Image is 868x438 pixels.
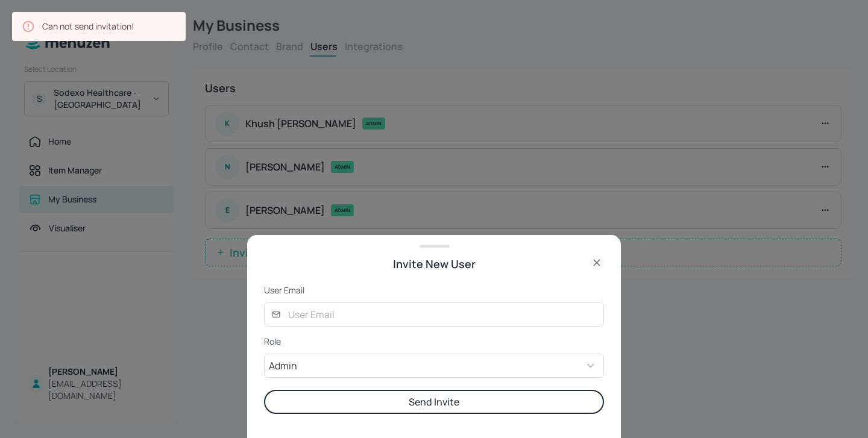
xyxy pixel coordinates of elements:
[42,16,134,37] div: Can not send invitation!
[264,354,584,378] div: Admin
[264,336,604,348] p: Role
[264,255,604,272] div: Invite New User
[281,302,604,327] input: User Email
[264,390,604,414] button: Send Invite
[264,284,604,296] p: User Email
